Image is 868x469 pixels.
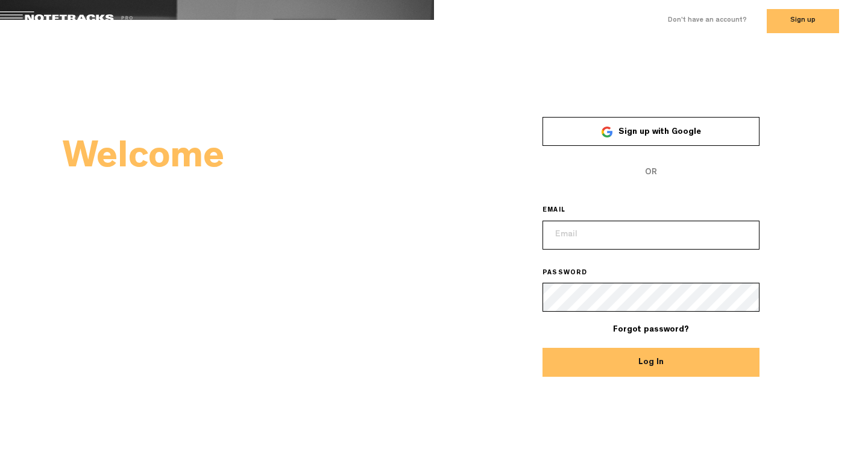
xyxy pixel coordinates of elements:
h2: Back [63,182,434,216]
input: Email [542,221,759,250]
button: Log In [542,348,759,377]
span: Sign up with Google [618,128,701,136]
a: Forgot password? [613,326,689,334]
button: Sign up [767,9,839,33]
label: EMAIL [542,206,582,216]
h2: Welcome [63,142,434,176]
label: PASSWORD [542,269,605,279]
span: OR [542,158,759,187]
label: Don't have an account? [668,16,747,26]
